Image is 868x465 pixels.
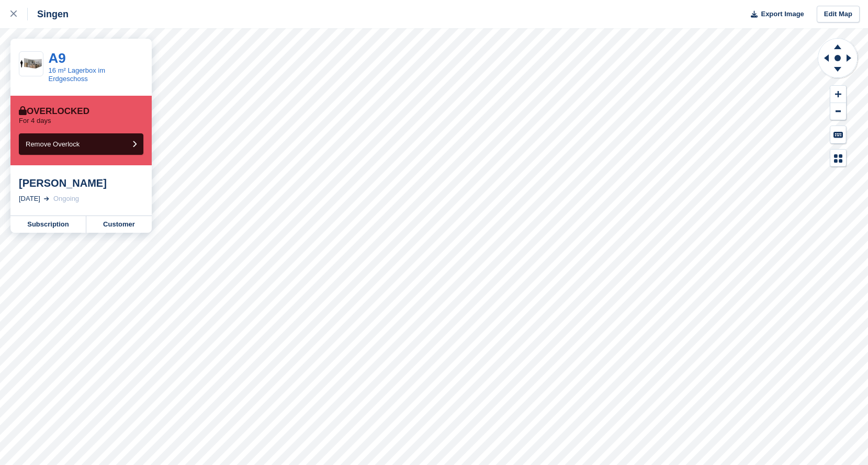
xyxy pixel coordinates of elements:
[28,8,69,20] div: Singen
[761,9,804,19] span: Export Image
[19,106,89,117] div: Overlocked
[86,216,152,233] a: Customer
[19,55,43,72] img: 16,25%20qm-unit.jpg
[19,194,40,204] div: [DATE]
[19,133,143,155] button: Remove Overlock
[26,140,80,148] span: Remove Overlock
[830,86,846,103] button: Zoom In
[745,6,804,23] button: Export Image
[10,216,86,233] a: Subscription
[830,103,846,120] button: Zoom Out
[19,117,51,125] p: For 4 days
[830,150,846,167] button: Map Legend
[49,66,105,83] a: 16 m² Lagerbox im Erdgeschoss
[19,177,143,189] div: [PERSON_NAME]
[44,197,49,201] img: arrow-right-light-icn-cde0832a797a2874e46488d9cf13f60e5c3a73dbe684e267c42b8395dfbc2abf.svg
[53,194,79,204] div: Ongoing
[817,6,860,23] a: Edit Map
[830,126,846,143] button: Keyboard Shortcuts
[49,50,66,66] a: A9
